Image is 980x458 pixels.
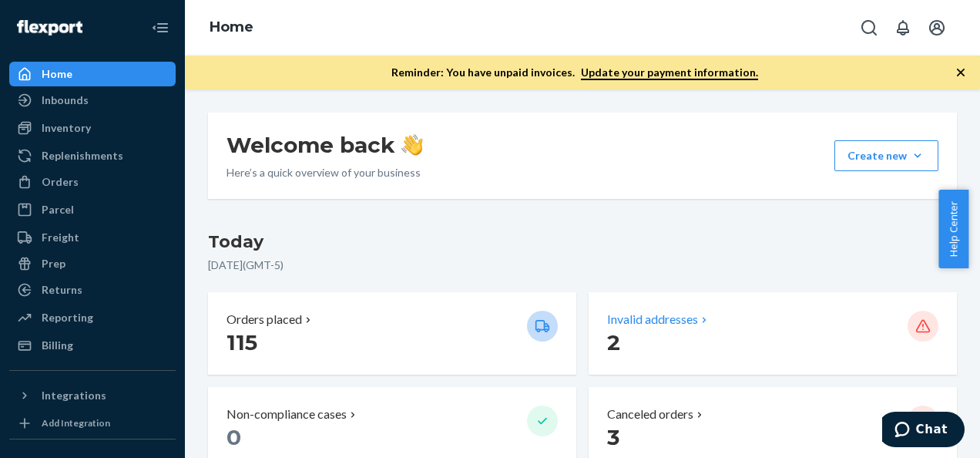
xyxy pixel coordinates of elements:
button: Create new [834,140,938,171]
div: Returns [42,282,82,298]
div: Billing [42,338,73,353]
div: Inbounds [42,93,89,108]
button: Help Center [938,190,968,268]
a: Orders [9,170,176,194]
p: Here’s a quick overview of your business [227,165,423,180]
div: Home [42,66,72,82]
button: Close Navigation [145,12,176,43]
div: Prep [42,256,65,271]
div: Inventory [42,120,91,136]
button: Invalid addresses 2 [589,292,957,375]
p: Canceled orders [607,406,693,423]
div: Parcel [42,202,74,217]
a: Inbounds [9,88,176,113]
span: 0 [227,424,241,450]
span: 2 [607,329,620,355]
p: Non-compliance cases [227,406,347,423]
button: Open notifications [888,12,918,43]
div: Reporting [42,310,93,325]
div: Freight [42,230,79,245]
img: hand-wave emoji [401,134,423,156]
span: 115 [227,329,257,355]
p: Reminder: You have unpaid invoices. [391,65,758,80]
a: Freight [9,225,176,250]
iframe: Opens a widget where you can chat to one of our agents [882,412,965,450]
div: Add Integration [42,416,110,429]
h3: Today [208,230,957,254]
img: Flexport logo [17,20,82,35]
button: Open Search Box [854,12,884,43]
button: Integrations [9,383,176,408]
p: Orders placed [227,311,302,328]
a: Replenishments [9,143,176,168]
a: Update your payment information. [581,66,758,80]
div: Replenishments [42,148,123,163]
h1: Welcome back [227,131,423,159]
div: Integrations [42,388,106,403]
a: Home [9,62,176,86]
a: Billing [9,333,176,358]
a: Inventory [9,116,176,140]
button: Orders placed 115 [208,292,576,375]
a: Returns [9,278,176,302]
a: Prep [9,251,176,276]
p: Invalid addresses [607,311,698,328]
ol: breadcrumbs [197,5,266,50]
span: 3 [607,424,619,450]
a: Parcel [9,197,176,222]
a: Add Integration [9,414,176,433]
div: Orders [42,174,79,190]
a: Home [210,19,253,35]
a: Reporting [9,305,176,330]
button: Open account menu [921,12,952,43]
p: [DATE] ( GMT-5 ) [208,258,957,273]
